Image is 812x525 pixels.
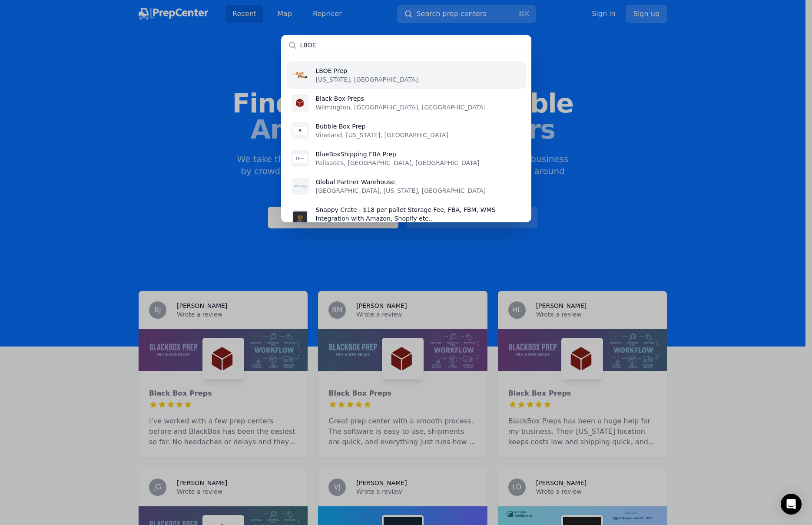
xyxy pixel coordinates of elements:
img: Black Box Preps [293,96,307,110]
p: Global Partner Warehouse [316,178,486,186]
img: Global Partner Warehouse [293,179,307,193]
p: Snappy Crate - $18 per pallet Storage Fee, FBA, FBM, WMS Integration with Amazon, Shopify etc.. [316,205,521,223]
p: BlueBoxShipping FBA Prep [316,150,480,158]
input: Search prep centers... [281,35,531,56]
img: Snappy Crate - $18 per pallet Storage Fee, FBA, FBM, WMS Integration with Amazon, Shopify etc.. [293,211,307,225]
img: BlueBoxShipping FBA Prep [293,152,307,165]
p: Vineland, [US_STATE], [GEOGRAPHIC_DATA] [316,131,448,139]
div: Open Intercom Messenger [781,494,802,515]
p: Black Box Preps [316,94,486,103]
p: [US_STATE], [GEOGRAPHIC_DATA] [316,75,418,84]
p: Bubble Box Prep [316,122,448,131]
p: Wilmington, [GEOGRAPHIC_DATA], [GEOGRAPHIC_DATA] [316,103,486,112]
img: Bubble Box Prep [293,124,307,138]
p: [GEOGRAPHIC_DATA], [US_STATE], [GEOGRAPHIC_DATA] [316,186,486,195]
p: LBOE Prep [316,66,418,75]
p: Palisades, [GEOGRAPHIC_DATA], [GEOGRAPHIC_DATA] [316,158,480,167]
img: LBOE Prep [293,68,307,82]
